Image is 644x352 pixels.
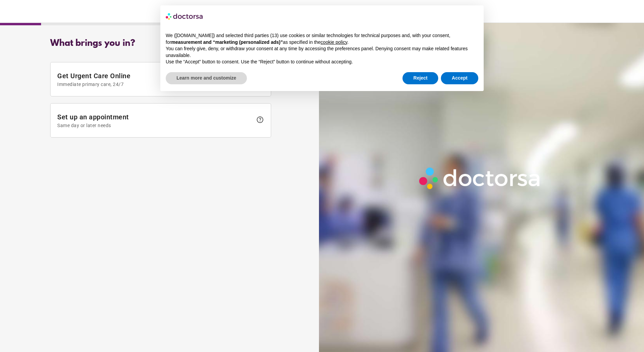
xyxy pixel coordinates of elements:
[256,116,264,124] span: help
[402,72,438,84] button: Reject
[166,11,203,22] img: logo
[50,38,271,49] div: What brings you in?
[441,72,478,84] button: Accept
[171,39,283,45] strong: measurement and “marketing (personalized ads)”
[416,164,544,193] img: Logo-Doctorsa-trans-White-partial-flat.png
[57,82,253,87] span: Immediate primary care, 24/7
[321,39,347,45] a: cookie policy
[166,46,478,59] p: You can freely give, deny, or withdraw your consent at any time by accessing the preferences pane...
[166,72,247,84] button: Learn more and customize
[57,72,253,87] span: Get Urgent Care Online
[57,123,253,128] span: Same day or later needs
[166,32,478,46] p: We ([DOMAIN_NAME]) and selected third parties (13) use cookies or similar technologies for techni...
[57,113,253,128] span: Set up an appointment
[166,59,478,65] p: Use the “Accept” button to consent. Use the “Reject” button to continue without accepting.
